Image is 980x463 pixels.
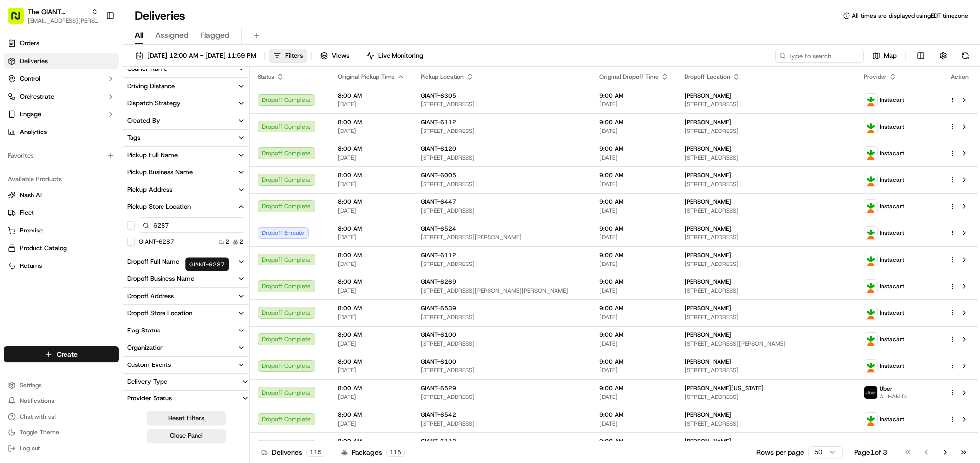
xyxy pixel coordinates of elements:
span: Instacart [880,229,904,237]
button: Driving Distance [123,78,249,95]
input: Type to search [775,49,864,63]
button: Refresh [958,49,972,63]
div: We're available if you need us! [33,191,125,199]
button: Live Monitoring [362,49,427,63]
span: [STREET_ADDRESS] [685,207,848,215]
span: Instacart [880,309,904,317]
button: Dropoff Business Name [123,270,249,287]
span: [PERSON_NAME] [685,92,731,99]
span: GIANT-6542 [421,411,456,419]
span: All [135,30,143,41]
button: Orchestrate [4,89,119,104]
a: 📗Knowledge Base [6,226,79,244]
span: [PERSON_NAME] [685,437,731,445]
span: [STREET_ADDRESS][PERSON_NAME][PERSON_NAME] [421,287,584,295]
span: Orchestrate [20,92,54,101]
span: 9:00 AM [599,198,669,206]
span: GIANT-6112 [421,437,456,445]
span: Engage [20,110,41,119]
a: Fleet [8,208,115,217]
label: GIANT-6287 [139,238,174,246]
span: [DATE] [338,340,405,348]
button: Close Panel [147,429,226,443]
span: [PERSON_NAME] [685,251,731,259]
span: API Documentation [93,230,158,240]
span: Fleet [20,208,34,217]
button: Custom Events [123,357,249,373]
div: 115 [306,448,325,457]
img: profile_instacart_ahold_partner.png [864,306,877,319]
span: Analytics [20,128,47,136]
span: 8:00 AM [338,331,405,339]
span: Instacart [880,96,904,104]
img: profile_instacart_ahold_partner.png [864,439,877,452]
span: Filters [285,51,303,60]
div: 📗 [10,231,18,239]
span: Assigned [155,30,189,41]
span: [DATE] [599,233,669,241]
span: [STREET_ADDRESS] [421,180,584,188]
button: Pickup Store Location [123,198,249,215]
button: Map [868,49,901,63]
span: [PERSON_NAME] [685,171,731,179]
span: 9:00 AM [599,331,669,339]
span: [DATE] [599,154,669,162]
button: Reset Filters [147,411,226,425]
span: ALIHAN D. [880,393,907,400]
span: 9:00 AM [599,304,669,312]
input: Got a question? Start typing here... [26,151,177,161]
span: [STREET_ADDRESS] [685,180,848,188]
span: [PERSON_NAME] [685,118,731,126]
span: [DATE] [599,100,669,108]
button: Flag Status [123,322,249,339]
span: [DATE] [338,287,405,295]
span: [DATE] [338,260,405,268]
button: Dropoff Full Name [123,253,249,270]
img: profile_instacart_ahold_partner.png [864,120,877,133]
a: Deliveries [4,53,119,69]
span: 8:00 AM [338,118,405,126]
span: [STREET_ADDRESS][PERSON_NAME] [685,340,848,348]
button: [EMAIL_ADDRESS][PERSON_NAME][DOMAIN_NAME] [28,17,98,25]
span: 8:00 AM [338,358,405,365]
button: Dropoff Address [123,288,249,304]
span: [STREET_ADDRESS] [685,313,848,321]
span: GIANT-6447 [421,198,456,206]
span: [STREET_ADDRESS] [421,100,584,108]
span: Instacart [880,123,904,131]
span: 8:00 AM [338,251,405,259]
span: Nash AI [20,191,42,199]
span: [STREET_ADDRESS] [421,154,584,162]
button: Start new chat [167,184,179,196]
button: Notifications [4,394,119,408]
a: Promise [8,226,115,235]
img: profile_instacart_ahold_partner.png [864,360,877,372]
span: [PERSON_NAME] [685,304,731,312]
button: Views [316,49,354,63]
span: 9:00 AM [599,171,669,179]
span: Instacart [880,202,904,210]
div: Deliveries [261,447,325,457]
span: [DATE] [338,100,405,108]
span: GIANT-6269 [421,278,456,286]
span: Create [57,349,78,359]
span: GIANT-6120 [421,145,456,153]
img: Nash [10,97,30,117]
span: Original Pickup Time [338,73,395,81]
span: 9:00 AM [599,118,669,126]
span: [DATE] [599,127,669,135]
button: [DATE] 12:00 AM - [DATE] 11:59 PM [131,49,261,63]
span: Chat with us! [20,413,56,421]
div: Delivery Type [123,377,171,386]
span: GIANT-6112 [421,118,456,126]
span: [STREET_ADDRESS] [685,420,848,428]
button: Tags [123,130,249,146]
span: [DATE] [338,154,405,162]
span: [STREET_ADDRESS] [421,340,584,348]
span: Live Monitoring [378,51,423,60]
span: GIANT-6100 [421,331,456,339]
span: 9:00 AM [599,278,669,286]
span: [PERSON_NAME] [685,145,731,153]
span: [STREET_ADDRESS] [685,233,848,241]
